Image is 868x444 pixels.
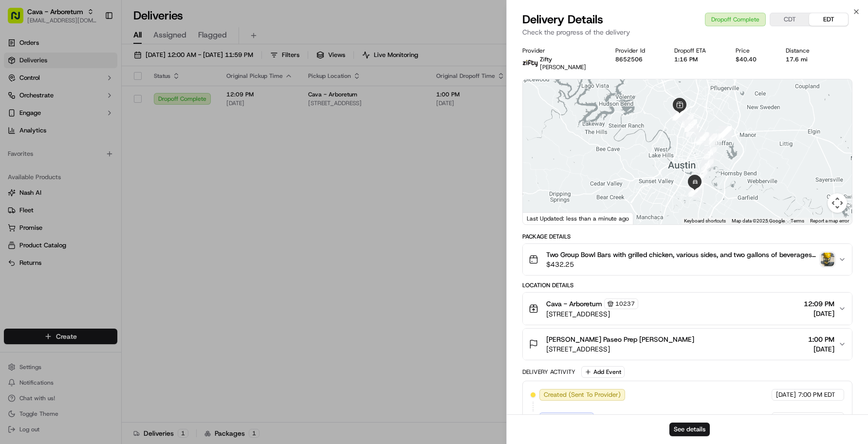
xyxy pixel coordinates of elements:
div: Provider [522,47,600,55]
div: Location Details [522,281,852,289]
span: [STREET_ADDRESS] [546,344,694,354]
div: 13 [681,115,694,128]
button: Cava - Arboretum10237[STREET_ADDRESS]12:09 PM[DATE] [523,293,852,325]
span: 7:00 PM EDT [798,390,835,399]
span: 12:09 PM [804,299,834,309]
div: Package Details [522,233,852,240]
button: 8652506 [615,55,643,63]
span: [STREET_ADDRESS] [546,309,638,319]
button: Two Group Bowl Bars with grilled chicken, various sides, and two gallons of beverages (lemonade a... [523,244,852,275]
button: Keyboard shortcuts [684,218,726,224]
div: 17.6 mi [786,55,823,63]
span: Created (Sent To Provider) [544,390,621,399]
span: 8:01 PM EDT [798,414,835,423]
div: Delivery Activity [522,368,575,376]
div: 9 [704,133,717,146]
span: Two Group Bowl Bars with grilled chicken, various sides, and two gallons of beverages (lemonade a... [546,250,817,259]
span: $432.25 [546,259,817,269]
div: $40.40 [736,55,770,63]
div: 36 [695,170,707,183]
a: Open this area in Google Maps (opens a new window) [525,212,557,224]
div: 34 [704,147,717,160]
div: Provider Id [615,47,659,55]
span: Map data ©2025 Google [732,218,785,223]
div: Distance [786,47,823,55]
div: 38 [688,184,701,197]
div: 10 [696,132,708,145]
div: 35 [701,159,714,172]
span: Cava - Arboretum [546,299,602,309]
div: Price [736,47,770,55]
span: [DATE] [804,309,834,318]
span: [PERSON_NAME] [540,63,586,71]
a: Report a map error [810,218,849,223]
button: Map camera controls [828,193,847,213]
button: [PERSON_NAME] Paseo Prep [PERSON_NAME][STREET_ADDRESS]1:00 PM[DATE] [523,329,852,360]
span: [DATE] [776,414,796,423]
span: [PERSON_NAME] Paseo Prep [PERSON_NAME] [546,334,694,344]
div: Dropoff ETA [674,47,720,55]
div: 1:16 PM [674,55,720,63]
div: 33 [697,132,709,145]
button: EDT [809,13,848,26]
div: Last Updated: less than a minute ago [523,212,633,224]
span: [DATE] [808,344,834,354]
div: 14 [672,108,685,121]
span: Delivery Details [522,12,603,27]
span: 1:00 PM [808,334,834,344]
button: Add Event [581,366,625,378]
img: zifty-logo-trans-sq.png [522,55,538,71]
a: Terms (opens in new tab) [791,218,804,223]
img: Google [525,212,557,224]
span: 10237 [615,300,635,308]
span: Assigned Driver [544,414,590,423]
button: See details [669,423,710,436]
button: CDT [770,13,809,26]
p: Zifty [540,55,586,63]
img: photo_proof_of_delivery image [821,253,834,266]
span: [DATE] [776,390,796,399]
div: 31 [673,107,686,120]
div: 7 [719,126,732,139]
div: 32 [684,119,697,132]
p: Check the progress of the delivery [522,27,852,37]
